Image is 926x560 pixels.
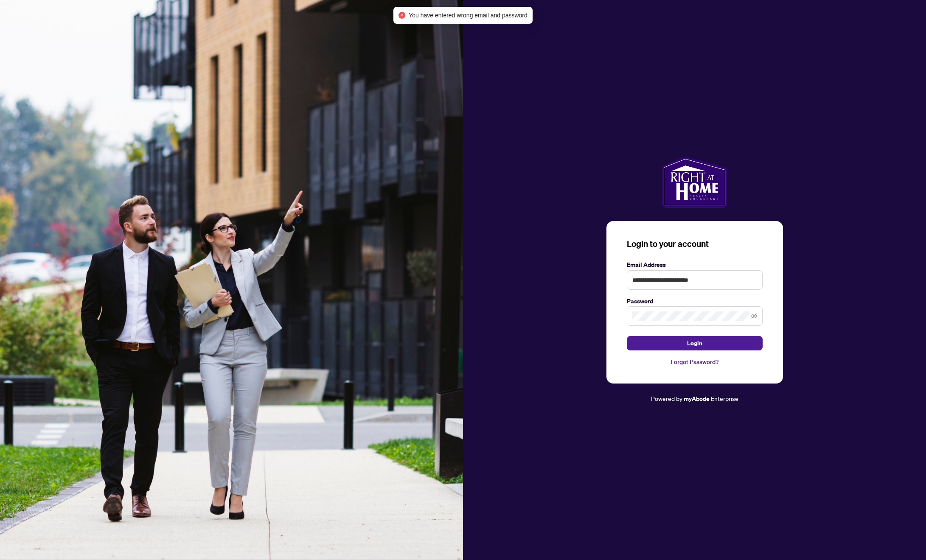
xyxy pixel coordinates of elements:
[687,336,702,350] span: Login
[662,157,727,207] img: ma-logo
[651,395,682,402] span: Powered by
[627,336,763,350] button: Login
[627,260,763,269] label: Email Address
[627,357,763,367] a: Forgot Password?
[751,313,757,319] span: eye-invisible
[684,394,710,403] a: myAbode
[627,238,763,250] h3: Login to your account
[398,12,405,19] span: close-circle
[409,11,528,20] span: You have entered wrong email and password
[627,297,763,306] label: Password
[711,395,738,402] span: Enterprise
